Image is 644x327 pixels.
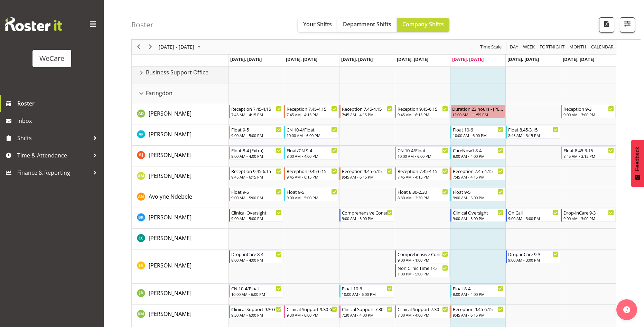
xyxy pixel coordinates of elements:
[132,125,228,146] td: Alex Ferguson resource
[453,174,503,180] div: 7:45 AM - 4:15 PM
[229,209,283,222] div: Brian Ko"s event - Clinical Oversight Begin From Monday, September 29, 2025 at 9:00:00 AM GMT+13:...
[590,43,615,52] button: Month
[149,151,192,159] a: [PERSON_NAME]
[17,150,90,161] span: Time & Attendance
[229,250,283,263] div: Ena Advincula"s event - Drop-inCare 8-4 Begin From Monday, September 29, 2025 at 8:00:00 AM GMT+1...
[395,167,450,180] div: Antonia Mao"s event - Reception 7.45-4.15 Begin From Thursday, October 2, 2025 at 7:45:00 AM GMT+...
[453,209,503,216] div: Clinical Oversight
[134,43,143,52] button: Previous
[149,261,192,270] a: [PERSON_NAME]
[561,209,616,222] div: Brian Ko"s event - Drop-inCare 9-3 Begin From Sunday, October 5, 2025 at 9:00:00 AM GMT+13:00 End...
[287,188,337,195] div: Float 9-5
[561,105,616,118] div: Aleea Devenport"s event - Reception 9-3 Begin From Sunday, October 5, 2025 at 9:00:00 AM GMT+13:0...
[452,105,503,112] div: Duration 23 hours - [PERSON_NAME]
[452,112,503,117] div: 12:00 AM - 11:59 PM
[395,305,450,318] div: Kishendri Moodley"s event - Clinical Support 7.30 - 4 Begin From Thursday, October 2, 2025 at 7:3...
[342,112,392,117] div: 7:45 AM - 4:15 PM
[453,147,503,154] div: CareNow1 8-4
[398,153,448,159] div: 10:00 AM - 6:00 PM
[149,262,192,269] span: [PERSON_NAME]
[563,209,614,216] div: Drop-inCare 9-3
[398,105,448,112] div: Reception 9.45-6.15
[287,133,337,138] div: 10:00 AM - 6:00 PM
[395,250,450,263] div: Ena Advincula"s event - Comprehensive Consult 9-1 Begin From Thursday, October 2, 2025 at 9:00:00...
[341,56,373,62] span: [DATE], [DATE]
[453,306,503,312] div: Reception 9.45-6.15
[450,105,505,118] div: Aleea Devenport"s event - Duration 23 hours - Aleea Devenport Begin From Friday, October 3, 2025 ...
[563,153,614,159] div: 8:45 AM - 3:15 PM
[298,18,337,32] button: Your Shifts
[563,147,614,154] div: Float 8.45-3.15
[149,109,192,118] a: [PERSON_NAME]
[563,216,614,221] div: 9:00 AM - 3:00 PM
[402,20,444,28] span: Company Shifts
[149,110,192,117] span: [PERSON_NAME]
[563,56,594,62] span: [DATE], [DATE]
[146,89,172,97] span: Faringdon
[343,20,391,28] span: Department Shifts
[231,188,282,195] div: Float 9-5
[342,209,392,216] div: Comprehensive Consult 9-5
[231,251,282,257] div: Drop-inCare 8-4
[398,167,448,174] div: Reception 7.45-4.15
[5,17,62,31] img: Rosterit website logo
[450,209,505,222] div: Brian Ko"s event - Clinical Oversight Begin From Friday, October 3, 2025 at 9:00:00 AM GMT+13:00 ...
[506,250,560,263] div: Ena Advincula"s event - Drop-inCare 9-3 Begin From Saturday, October 4, 2025 at 9:00:00 AM GMT+13...
[398,195,448,200] div: 8:30 AM - 2:30 PM
[342,174,392,180] div: 9:45 AM - 6:15 PM
[284,105,339,118] div: Aleea Devenport"s event - Reception 7.45-4.15 Begin From Tuesday, September 30, 2025 at 7:45:00 A...
[398,112,448,117] div: 9:45 AM - 6:15 PM
[149,310,192,318] span: [PERSON_NAME]
[132,63,228,83] td: Business Support Office resource
[158,43,195,52] span: [DATE] - [DATE]
[284,146,339,160] div: Amy Johannsen"s event - Float/CN 9-4 Begin From Tuesday, September 30, 2025 at 8:00:00 AM GMT+13:...
[522,43,535,52] span: Week
[17,98,100,109] span: Roster
[132,249,228,284] td: Ena Advincula resource
[453,167,503,174] div: Reception 7.45-4.15
[287,153,337,159] div: 8:00 AM - 4:00 PM
[342,216,392,221] div: 9:00 AM - 5:00 PM
[395,264,450,277] div: Ena Advincula"s event - Non Clinic Time 1-5 Begin From Thursday, October 2, 2025 at 1:00:00 PM GM...
[156,40,205,54] div: Sep 29 - Oct 05, 2025
[453,285,503,292] div: Float 8-4
[453,291,503,297] div: 8:00 AM - 4:00 PM
[539,43,565,52] span: Fortnight
[568,43,588,52] button: Timeline Month
[506,209,560,222] div: Brian Ko"s event - On Call Begin From Saturday, October 4, 2025 at 9:00:00 AM GMT+13:00 Ends At S...
[231,306,282,312] div: Clinical Support 9.30-6
[158,43,204,52] button: October 2025
[149,310,192,318] a: [PERSON_NAME]
[229,126,283,139] div: Alex Ferguson"s event - Float 9-5 Begin From Monday, September 29, 2025 at 9:00:00 AM GMT+13:00 E...
[599,17,614,33] button: Download a PDF of the roster according to the set date range.
[452,56,484,62] span: [DATE], [DATE]
[132,284,228,305] td: Jane Arps resource
[287,306,337,312] div: Clinical Support 9.30-6
[398,257,448,263] div: 9:00 AM - 1:00 PM
[132,187,228,208] td: Avolyne Ndebele resource
[397,18,449,32] button: Company Shifts
[146,68,208,76] span: Business Support Office
[563,112,614,117] div: 9:00 AM - 3:00 PM
[132,166,228,187] td: Antonia Mao resource
[395,188,450,201] div: Avolyne Ndebele"s event - Float 8.30-2.30 Begin From Thursday, October 2, 2025 at 8:30:00 AM GMT+...
[620,17,635,33] button: Filter Shifts
[569,43,587,52] span: Month
[508,251,559,257] div: Drop-inCare 9-3
[623,306,630,313] img: help-xxl-2.png
[398,312,448,318] div: 7:30 AM - 4:00 PM
[132,229,228,249] td: Charlotte Courtney resource
[342,167,392,174] div: Reception 9.45-6.15
[395,146,450,160] div: Amy Johannsen"s event - CN 10-4/Float Begin From Thursday, October 2, 2025 at 10:00:00 AM GMT+13:...
[287,126,337,133] div: CN 10-4/Float
[229,146,283,160] div: Amy Johannsen"s event - Float 8-4 (Extra) Begin From Monday, September 29, 2025 at 8:00:00 AM GMT...
[339,284,394,298] div: Jane Arps"s event - Float 10-6 Begin From Wednesday, October 1, 2025 at 10:00:00 AM GMT+13:00 End...
[144,40,156,54] div: next period
[453,195,503,200] div: 9:00 AM - 5:00 PM
[479,43,502,52] span: Time Scale
[631,140,644,187] button: Feedback - Show survey
[339,209,394,222] div: Brian Ko"s event - Comprehensive Consult 9-5 Begin From Wednesday, October 1, 2025 at 9:00:00 AM ...
[39,53,64,64] div: WeCare
[508,257,559,263] div: 9:00 AM - 3:00 PM
[509,43,520,52] button: Timeline Day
